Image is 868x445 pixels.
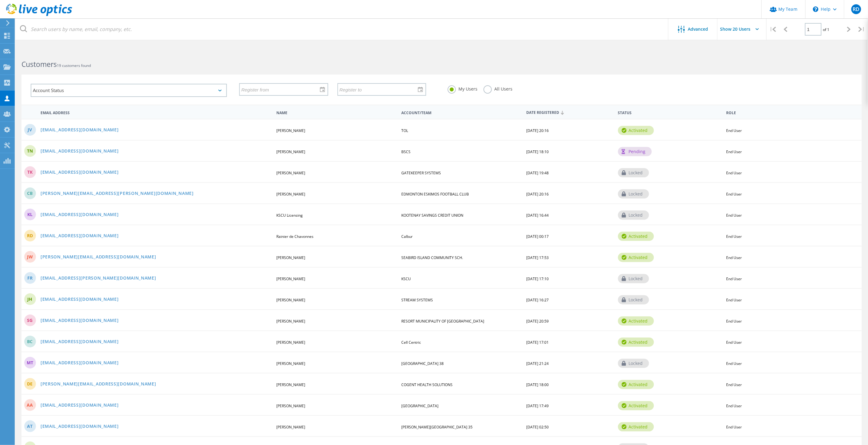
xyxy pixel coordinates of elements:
span: [PERSON_NAME] [276,255,305,260]
span: End User [726,234,742,239]
span: SG [27,318,33,323]
label: My Users [448,85,477,91]
span: COGENT HEALTH SOLUTIONS [401,382,453,387]
a: [EMAIL_ADDRESS][DOMAIN_NAME] [41,339,119,345]
span: Role [726,111,838,115]
svg: \n [813,6,819,12]
a: [EMAIL_ADDRESS][DOMAIN_NAME] [41,170,119,175]
a: [PERSON_NAME][EMAIL_ADDRESS][PERSON_NAME][DOMAIN_NAME] [41,191,194,196]
span: Date Registered [527,111,613,115]
span: [PERSON_NAME] [276,403,305,408]
span: SEABIRD ISLAND COMMUNITY SCH. [401,255,463,260]
span: 19 customers found [57,63,91,68]
span: [DATE] 17:10 [527,276,549,281]
span: [GEOGRAPHIC_DATA] 38 [401,361,444,366]
span: KSCU [401,276,411,281]
div: activated [618,253,654,262]
span: Advanced [688,27,708,31]
span: Email Address [41,111,271,115]
a: [EMAIL_ADDRESS][DOMAIN_NAME] [41,297,119,302]
span: End User [726,192,742,197]
span: [DATE] 16:44 [527,213,549,218]
a: [EMAIL_ADDRESS][DOMAIN_NAME] [41,403,119,408]
span: [DATE] 00:17 [527,234,549,239]
span: of 1 [823,27,830,32]
span: Status [618,111,721,115]
div: locked [618,211,649,220]
span: End User [726,255,742,260]
div: locked [618,189,649,199]
span: [PERSON_NAME] [276,192,305,197]
div: activated [618,338,654,347]
span: End User [726,297,742,303]
span: JV [28,128,32,132]
span: FR [27,276,33,280]
div: locked [618,274,649,283]
span: [DATE] 17:53 [527,255,549,260]
span: KOOTENAY SAVINGS CREDIT UNION [401,213,463,218]
span: End User [726,319,742,324]
a: [EMAIL_ADDRESS][DOMAIN_NAME] [41,318,119,323]
span: [DATE] 18:00 [527,382,549,387]
a: Live Optics Dashboard [6,13,72,17]
div: locked [618,359,649,368]
span: End User [726,340,742,345]
span: [DATE] 18:10 [527,149,549,154]
div: activated [618,380,654,389]
span: Rainier de Chavonnes [276,234,313,239]
div: Account Status [31,84,227,97]
span: End User [726,276,742,281]
span: [PERSON_NAME] [276,361,305,366]
span: [DATE] 20:16 [527,192,549,197]
a: [PERSON_NAME][EMAIL_ADDRESS][DOMAIN_NAME] [41,382,156,387]
span: RD [853,7,859,12]
a: [EMAIL_ADDRESS][PERSON_NAME][DOMAIN_NAME] [41,276,156,281]
span: [PERSON_NAME] [276,297,305,303]
span: [PERSON_NAME] [276,170,305,176]
a: [PERSON_NAME][EMAIL_ADDRESS][DOMAIN_NAME] [41,255,156,260]
span: End User [726,424,742,430]
div: locked [618,168,649,177]
span: [PERSON_NAME] [276,340,305,345]
span: [PERSON_NAME] [276,382,305,387]
span: [DATE] 19:48 [527,170,549,176]
div: activated [618,232,654,241]
span: [PERSON_NAME] [276,276,305,281]
span: [PERSON_NAME] [276,149,305,154]
a: [EMAIL_ADDRESS][DOMAIN_NAME] [41,128,119,133]
span: DE [27,382,33,386]
span: TOL [401,128,408,133]
input: Register from [240,83,323,95]
span: [PERSON_NAME][GEOGRAPHIC_DATA] 35 [401,424,473,430]
div: activated [618,126,654,135]
a: [EMAIL_ADDRESS][DOMAIN_NAME] [41,361,119,366]
div: | [855,18,868,40]
input: Search users by name, email, company, etc. [15,18,669,40]
span: End User [726,213,742,218]
a: [EMAIL_ADDRESS][DOMAIN_NAME] [41,424,119,429]
span: [DATE] 17:01 [527,340,549,345]
div: activated [618,422,654,431]
span: [DATE] 20:16 [527,128,549,133]
span: Account/Team [401,111,521,115]
span: [PERSON_NAME] [276,424,305,430]
div: locked [618,295,649,304]
span: End User [726,382,742,387]
span: End User [726,170,742,176]
span: End User [726,403,742,408]
a: [EMAIL_ADDRESS][DOMAIN_NAME] [41,149,119,154]
span: EDMONTON ESKIMOS FOOTBALL CLUB [401,192,469,197]
a: [EMAIL_ADDRESS][DOMAIN_NAME] [41,212,119,218]
span: End User [726,128,742,133]
span: BSCS [401,149,411,154]
span: Rd [27,234,33,238]
span: RESORT MUNICIPALITY OF [GEOGRAPHIC_DATA] [401,319,484,324]
span: [PERSON_NAME] [276,319,305,324]
span: End User [726,361,742,366]
b: Customers [21,59,57,69]
span: [DATE] 21:24 [527,361,549,366]
label: All Users [484,85,512,91]
span: TK [27,170,33,174]
span: Name [276,111,396,115]
span: [DATE] 20:59 [527,319,549,324]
